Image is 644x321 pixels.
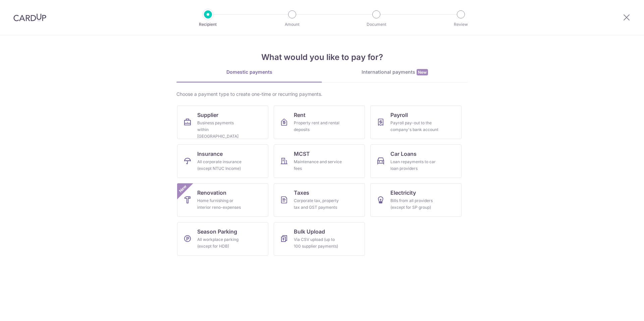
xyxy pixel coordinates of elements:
span: New [417,69,428,75]
img: CardUp [13,13,46,21]
div: International payments [322,69,468,76]
a: SupplierBusiness payments within [GEOGRAPHIC_DATA] [177,106,268,139]
p: Review [436,21,486,28]
a: RentProperty rent and rental deposits [274,106,365,139]
span: Rent [294,111,306,119]
a: MCSTMaintenance and service fees [274,144,365,178]
div: Property rent and rental deposits [294,120,342,133]
span: Payroll [390,111,408,119]
div: Payroll pay-out to the company's bank account [390,120,439,133]
span: Season Parking [197,228,237,236]
span: Car Loans [390,150,417,158]
div: Maintenance and service fees [294,158,342,172]
div: Corporate tax, property tax and GST payments [294,197,342,211]
a: Car LoansLoan repayments to car loan providers [370,144,462,178]
span: Insurance [197,150,223,158]
h4: What would you like to pay for? [176,51,468,63]
div: All workplace parking (except for HDB) [197,236,246,250]
div: Domestic payments [176,69,322,75]
div: All corporate insurance (except NTUC Income) [197,158,246,172]
span: MCST [294,150,310,158]
a: InsuranceAll corporate insurance (except NTUC Income) [177,144,268,178]
a: PayrollPayroll pay-out to the company's bank account [370,106,462,139]
span: Electricity [390,189,416,197]
div: Loan repayments to car loan providers [390,158,439,172]
span: Bulk Upload [294,228,325,236]
div: Home furnishing or interior reno-expenses [197,197,246,211]
a: Season ParkingAll workplace parking (except for HDB) [177,222,268,256]
a: RenovationHome furnishing or interior reno-expensesNew [177,183,268,217]
div: Via CSV upload (up to 100 supplier payments) [294,236,342,250]
div: Business payments within [GEOGRAPHIC_DATA] [197,120,246,140]
a: TaxesCorporate tax, property tax and GST payments [274,183,365,217]
a: Bulk UploadVia CSV upload (up to 100 supplier payments) [274,222,365,256]
div: Bills from all providers (except for SP group) [390,197,439,211]
p: Recipient [183,21,233,28]
span: Taxes [294,189,309,197]
p: Amount [267,21,317,28]
p: Document [352,21,401,28]
span: Supplier [197,111,218,119]
span: New [177,183,189,194]
a: ElectricityBills from all providers (except for SP group) [370,183,462,217]
div: Choose a payment type to create one-time or recurring payments. [176,91,468,98]
span: Renovation [197,189,226,197]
